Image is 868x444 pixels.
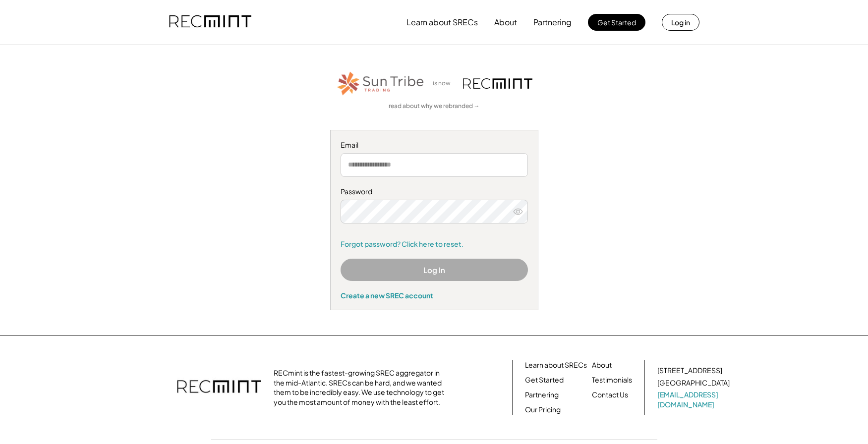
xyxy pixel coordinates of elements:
a: read about why we rebranded → [389,102,480,111]
a: Testimonials [592,375,632,385]
a: Contact Us [592,390,628,400]
img: STT_Horizontal_Logo%2B-%2BColor.png [336,70,425,97]
img: recmint-logotype%403x.png [177,370,261,405]
div: [GEOGRAPHIC_DATA] [657,378,730,388]
a: About [592,360,612,370]
div: RECmint is the fastest-growing SREC aggregator in the mid-Atlantic. SRECs can be hard, and we wan... [274,368,450,407]
button: About [494,12,517,32]
div: is now [430,79,458,88]
button: Get Started [588,14,645,31]
div: Create a new SREC account [341,291,528,300]
a: Forgot password? Click here to reset. [341,239,528,249]
div: [STREET_ADDRESS] [657,366,722,376]
a: [EMAIL_ADDRESS][DOMAIN_NAME] [657,390,732,409]
div: Password [341,187,528,197]
div: Email [341,140,528,150]
a: Partnering [525,390,559,400]
button: Log in [662,14,699,31]
a: Get Started [525,375,564,385]
button: Partnering [533,12,572,32]
button: Log In [341,259,528,281]
img: recmint-logotype%403x.png [169,5,251,39]
img: recmint-logotype%403x.png [463,78,532,89]
a: Our Pricing [525,405,561,415]
button: Learn about SRECs [406,12,478,32]
a: Learn about SRECs [525,360,587,370]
